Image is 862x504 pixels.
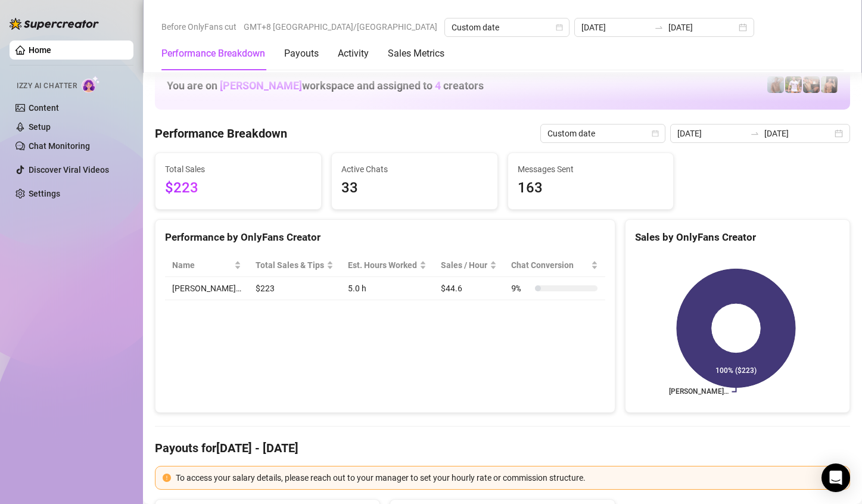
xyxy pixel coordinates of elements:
[452,18,562,36] span: Custom date
[256,259,324,272] span: Total Sales & Tips
[518,163,664,176] span: Messages Sent
[220,79,302,92] span: [PERSON_NAME]
[518,177,664,200] span: 163
[652,130,659,137] span: calendar
[165,177,312,200] span: $223
[388,46,444,61] div: Sales Metrics
[155,440,850,456] h4: Payouts for [DATE] - [DATE]
[244,18,437,36] span: GMT+8 [GEOGRAPHIC_DATA]/[GEOGRAPHIC_DATA]
[29,103,59,113] a: Content
[581,21,649,34] input: Start date
[165,163,312,176] span: Total Sales
[547,125,658,142] span: Custom date
[654,23,664,32] span: to
[29,122,51,132] a: Setup
[668,388,728,396] text: [PERSON_NAME]…
[248,254,341,277] th: Total Sales & Tips
[165,277,248,300] td: [PERSON_NAME]…
[176,471,842,484] div: To access your salary details, please reach out to your manager to set your hourly rate or commis...
[165,254,248,277] th: Name
[167,79,484,92] h1: You are on workspace and assigned to creators
[172,259,232,272] span: Name
[82,76,100,93] img: AI Chatter
[338,46,369,61] div: Activity
[750,129,760,138] span: swap-right
[435,79,441,92] span: 4
[668,21,736,34] input: End date
[511,259,588,272] span: Chat Conversion
[511,282,530,295] span: 9 %
[504,254,605,277] th: Chat Conversion
[348,259,417,272] div: Est. Hours Worked
[29,189,60,198] a: Settings
[556,24,563,31] span: calendar
[29,141,90,151] a: Chat Monitoring
[284,46,319,61] div: Payouts
[441,259,487,272] span: Sales / Hour
[803,76,820,93] img: Osvaldo
[341,163,488,176] span: Active Chats
[750,129,760,138] span: to
[29,165,109,175] a: Discover Viral Videos
[17,80,77,92] span: Izzy AI Chatter
[341,277,434,300] td: 5.0 h
[785,76,802,93] img: Hector
[161,18,236,36] span: Before OnlyFans cut
[248,277,341,300] td: $223
[29,45,51,55] a: Home
[767,76,784,93] img: Joey
[341,177,488,200] span: 33
[764,127,832,140] input: End date
[163,474,171,482] span: exclamation-circle
[821,76,838,93] img: Zach
[654,23,664,32] span: swap-right
[10,18,99,30] img: logo-BBDzfeDw.svg
[821,463,850,492] div: Open Intercom Messenger
[677,127,745,140] input: Start date
[155,125,287,142] h4: Performance Breakdown
[635,229,840,245] div: Sales by OnlyFans Creator
[161,46,265,61] div: Performance Breakdown
[434,277,504,300] td: $44.6
[165,229,605,245] div: Performance by OnlyFans Creator
[434,254,504,277] th: Sales / Hour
